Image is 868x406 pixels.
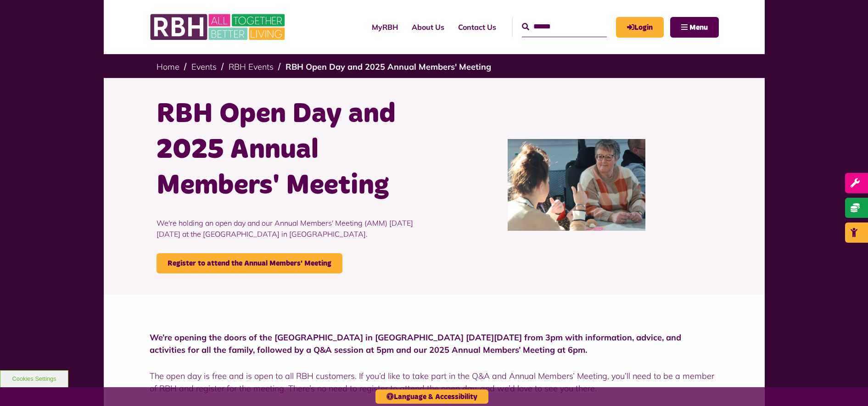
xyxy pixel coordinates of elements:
[405,15,451,39] a: About Us
[157,253,342,273] a: Register to attend the Annual Members' Meeting
[522,22,529,33] button: search
[827,365,868,406] iframe: Netcall Web Assistant for live chat
[157,61,179,72] a: Home
[670,17,719,38] button: Navigation
[375,389,488,404] button: Language & Accessibility
[150,370,719,395] p: The open day is free and is open to all RBH customers. If you’d like to take part in the Q&A and ...
[451,15,503,39] a: Contact Us
[150,332,681,355] strong: We’re opening the doors of the [GEOGRAPHIC_DATA] in [GEOGRAPHIC_DATA] [DATE][DATE] from 3pm with ...
[229,61,274,72] a: RBH Events
[365,15,405,39] a: MyRBH
[157,204,427,253] p: We're holding an open day and our Annual Members' Meeting (AMM) [DATE][DATE] at the [GEOGRAPHIC_D...
[191,61,217,72] a: Events
[616,17,664,38] a: MyRBH
[286,61,491,72] a: RBH Open Day and 2025 Annual Members' Meeting
[157,96,427,204] h1: RBH Open Day and 2025 Annual Members' Meeting
[508,139,645,231] img: IMG 7040
[689,24,708,31] span: Menu
[150,9,287,45] img: RBH
[522,17,607,37] input: Search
